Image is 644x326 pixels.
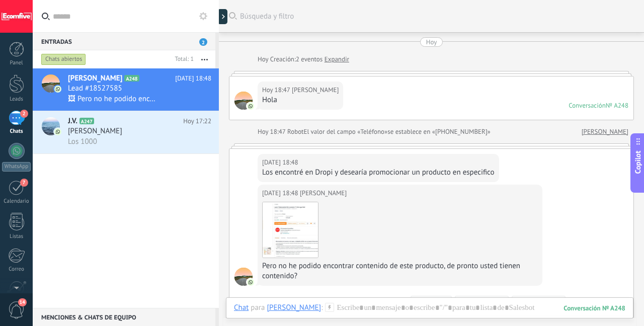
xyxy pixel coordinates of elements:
div: Pero no he podido encontrar contenido de este producto, de pronto usted tienen contenido? [262,261,538,281]
div: Menciones & Chats de equipo [33,308,215,326]
a: avatariconJ.V.A247Hoy 17:22[PERSON_NAME]Los 1000 [33,111,219,153]
span: Lead #18527585 [68,84,122,94]
div: Listas [2,233,31,240]
span: : [321,303,323,313]
img: icon [54,128,61,135]
span: [PERSON_NAME] [68,126,122,136]
a: avataricon[PERSON_NAME]A248[DATE] 18:48Lead #18527585🖼 Pero no he podido encontrar contenido de e... [33,68,219,111]
span: Hansel Castañeda B. [234,268,253,286]
span: El valor del campo «Teléfono» [304,127,388,137]
span: Hansel Castañeda B. [234,92,253,110]
div: Hoy 18:47 [258,127,287,137]
div: Panel [2,60,31,66]
span: se establece en «[PHONE_NUMBER]» [387,127,491,137]
div: Leads [2,96,31,103]
div: Hansel Castañeda B. [267,303,321,312]
span: Hansel Castañeda B. [292,85,339,95]
span: 2 [20,110,28,118]
img: icon [54,86,61,93]
span: A247 [79,118,94,124]
span: [PERSON_NAME] [68,73,122,84]
div: Calendario [2,198,31,205]
div: Entradas [33,32,215,50]
div: Hola [262,95,339,105]
span: 2 eventos [296,54,323,64]
div: Chats [2,128,31,135]
div: № A248 [606,101,628,110]
span: 2 [199,38,207,46]
span: A248 [124,75,139,81]
span: Los 1000 [68,137,97,146]
div: Correo [2,266,31,273]
div: WhatsApp [2,162,31,172]
div: Hoy 18:47 [262,85,292,95]
div: 248 [563,304,625,312]
div: [DATE] 18:48 [262,188,300,198]
div: Hoy [426,37,437,47]
span: para [251,303,265,313]
span: Hoy 17:22 [183,116,211,126]
a: [PERSON_NAME] [582,127,628,137]
span: 14 [18,298,27,306]
div: Creación: [258,54,349,64]
img: cf07c256-9dd4-43a0-91cf-c178439a7dc0 [263,202,318,258]
div: [DATE] 18:48 [262,157,300,168]
span: 🖼 Pero no he podido encontrar contenido de este producto, de pronto usted tienen contenido? [68,94,156,104]
span: 7 [20,179,28,187]
span: J.V. [68,116,77,126]
div: Los encontré en Dropi y desearía promocionar un producto en especifico [262,168,495,178]
span: Robot [287,127,303,136]
span: Búsqueda y filtro [240,12,634,21]
span: Hansel Castañeda B. [300,188,347,198]
span: Copilot [633,151,643,174]
div: Conversación [569,101,606,110]
div: Mostrar [217,9,227,24]
div: Chats abiertos [41,53,86,65]
div: Hoy [258,54,270,64]
a: Expandir [325,54,349,64]
img: com.amocrm.amocrmwa.svg [247,279,254,286]
button: Más [194,50,215,68]
div: Total: 1 [171,54,194,64]
img: com.amocrm.amocrmwa.svg [247,103,254,110]
span: [DATE] 18:48 [175,73,211,84]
